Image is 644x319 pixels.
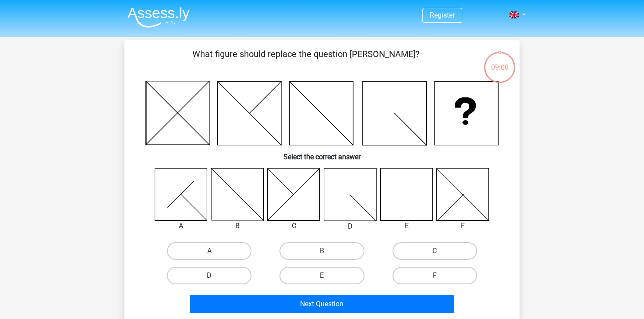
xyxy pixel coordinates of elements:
[167,242,251,260] label: A
[374,221,440,231] div: E
[430,11,455,19] a: Register
[167,267,251,284] label: D
[280,267,364,284] label: E
[148,221,214,231] div: A
[190,295,455,313] button: Next Question
[317,221,383,232] div: D
[138,47,473,74] p: What figure should replace the question [PERSON_NAME]?
[205,221,271,231] div: B
[127,7,190,28] img: Assessly
[483,51,516,73] div: 09:00
[138,146,506,161] h6: Select the correct answer
[261,221,327,231] div: C
[393,267,477,284] label: F
[393,242,477,260] label: C
[430,221,496,231] div: F
[280,242,364,260] label: B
